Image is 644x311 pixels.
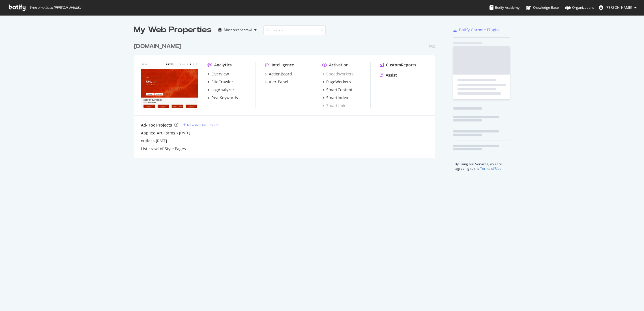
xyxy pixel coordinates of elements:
[207,95,238,101] a: RealKeywords
[526,5,559,10] div: Knowledge Base
[141,62,198,108] img: www.g-star.com
[429,44,435,49] div: Pro
[269,79,288,85] div: AlertPanel
[380,62,416,68] a: CustomReports
[265,71,292,77] a: ActionBoard
[207,79,233,85] a: SiteCrawler
[134,42,184,51] a: [DOMAIN_NAME]
[134,24,212,36] div: My Web Properties
[565,5,594,10] div: Organizations
[183,123,218,127] a: New Ad-Hoc Project
[446,159,510,171] div: By using our Services, you are agreeing to the
[30,5,81,10] span: Welcome back, [PERSON_NAME] !
[134,36,440,158] div: grid
[214,62,232,68] div: Analytics
[269,71,292,77] div: ActionBoard
[606,5,632,10] span: Nadine Kraegeloh
[386,62,416,68] div: CustomReports
[263,25,326,35] input: Search
[329,62,349,68] div: Activation
[322,87,353,93] a: SmartContent
[322,71,354,77] a: SpeedWorkers
[272,62,294,68] div: Intelligence
[211,71,229,77] div: Overview
[141,130,175,136] a: Applied Art Forms
[156,138,167,143] a: [DATE]
[322,95,348,101] a: SmartIndex
[211,87,234,93] div: LogAnalyzer
[187,123,218,127] div: New Ad-Hoc Project
[459,27,499,33] div: Botify Chrome Plugin
[386,72,397,78] div: Assist
[207,87,234,93] a: LogAnalyzer
[326,95,348,101] div: SmartIndex
[265,79,288,85] a: AlertPanel
[207,71,229,77] a: Overview
[453,27,499,33] a: Botify Chrome Plugin
[326,79,351,85] div: PageWorkers
[594,3,641,12] button: [PERSON_NAME]
[490,5,520,10] div: Botify Academy
[211,95,238,101] div: RealKeywords
[179,131,190,135] a: [DATE]
[326,87,353,93] div: SmartContent
[216,25,259,34] button: Most recent crawl
[322,103,345,108] a: SmartLink
[380,72,397,78] a: Assist
[141,146,186,152] a: List crawl of Style Pages
[141,122,172,128] div: Ad-Hoc Projects
[224,28,252,32] div: Most recent crawl
[141,138,152,144] a: outlet
[134,42,181,51] div: [DOMAIN_NAME]
[211,79,233,85] div: SiteCrawler
[322,79,351,85] a: PageWorkers
[480,166,501,171] a: Terms of Use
